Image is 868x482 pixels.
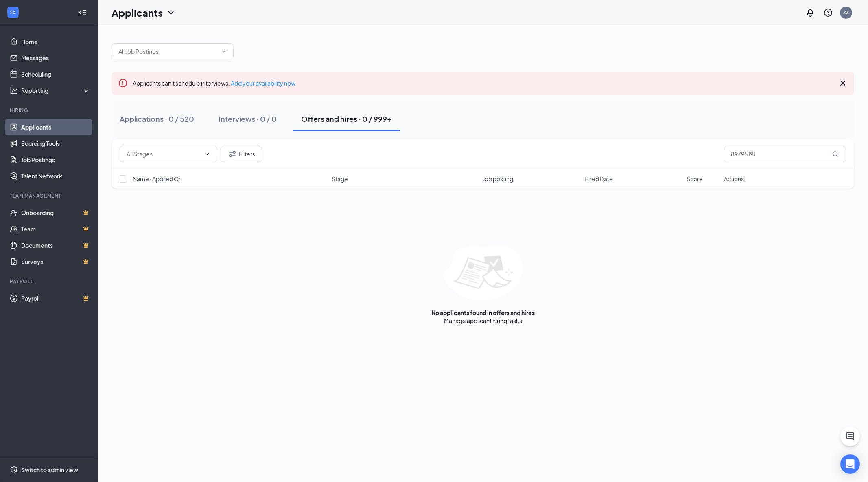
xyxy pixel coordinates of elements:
[21,237,91,253] a: DocumentsCrown
[21,290,91,306] a: PayrollCrown
[21,135,91,152] a: Sourcing Tools
[838,78,848,88] svg: Cross
[220,48,227,55] svg: ChevronDown
[832,151,839,157] svg: MagnifyingGlass
[21,168,91,184] a: Talent Network
[21,253,91,270] a: SurveysCrown
[443,246,523,300] img: empty-state
[845,431,855,441] svg: ChatActive
[332,175,348,183] span: Stage
[21,50,91,66] a: Messages
[21,86,91,95] div: Reporting
[301,114,392,124] div: Offers and hires · 0 / 999+
[227,149,237,159] svg: Filter
[231,79,295,87] a: Add your availability now
[219,114,277,124] div: Interviews · 0 / 0
[805,8,815,18] svg: Notifications
[133,175,182,183] span: Name · Applied On
[9,8,17,16] svg: WorkstreamLogo
[133,79,295,87] span: Applicants can't schedule interviews.
[10,107,89,114] div: Hiring
[221,146,262,162] button: Filter Filters
[112,6,163,20] h1: Applicants
[120,114,194,124] div: Applications · 0 / 520
[166,8,176,18] svg: ChevronDown
[21,152,91,168] a: Job Postings
[724,146,846,162] input: Search in offers and hires
[840,454,860,474] div: Open Intercom Messenger
[21,33,91,50] a: Home
[444,317,522,325] div: Manage applicant hiring tasks
[840,427,860,446] button: ChatActive
[118,78,128,88] svg: Error
[687,175,703,183] span: Score
[21,221,91,237] a: TeamCrown
[10,466,18,474] svg: Settings
[584,175,613,183] span: Hired Date
[483,175,513,183] span: Job posting
[10,278,89,285] div: Payroll
[21,466,78,474] div: Switch to admin view
[204,151,210,157] svg: ChevronDown
[10,192,89,199] div: Team Management
[21,66,91,82] a: Scheduling
[431,308,535,317] div: No applicants found in offers and hires
[118,47,217,56] input: All Job Postings
[21,119,91,135] a: Applicants
[79,9,87,17] svg: Collapse
[724,175,744,183] span: Actions
[21,205,91,221] a: OnboardingCrown
[823,8,833,18] svg: QuestionInfo
[127,150,201,158] input: All Stages
[10,86,18,95] svg: Analysis
[843,9,849,16] div: ZZ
